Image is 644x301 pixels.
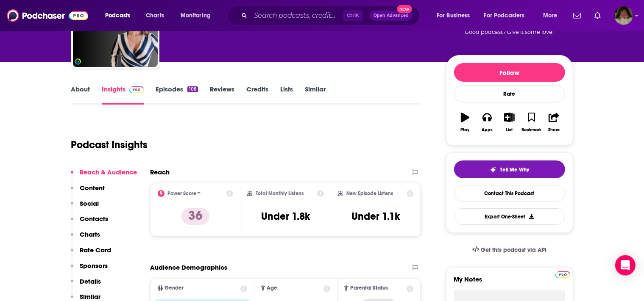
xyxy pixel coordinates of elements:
img: tell me why sparkle [490,166,496,173]
a: Credits [246,85,268,105]
button: Play [454,107,476,138]
p: Charts [80,230,100,238]
button: Share [543,107,565,138]
a: Episodes108 [156,85,198,105]
a: Get this podcast via API [466,240,554,260]
button: open menu [175,9,222,22]
div: Apps [482,127,493,133]
button: Sponsors [71,262,108,277]
button: Contacts [71,215,109,230]
a: Charts [140,9,169,22]
span: For Podcasters [484,10,525,22]
button: Content [71,184,105,199]
p: Similar [80,293,101,301]
span: Open Advanced [374,14,409,18]
div: Play [460,127,469,133]
h3: Under 1.8k [261,210,310,223]
button: Social [71,199,99,215]
p: Reach & Audience [80,168,137,176]
a: Similar [305,85,326,105]
p: Details [80,277,101,285]
button: Export One-Sheet [454,208,565,225]
h2: Total Monthly Listens [256,191,304,196]
button: Details [71,277,101,293]
span: Ctrl K [343,10,363,21]
a: InsightsPodchaser Pro [102,85,144,105]
button: Reach & Audience [71,168,137,184]
button: Bookmark [521,107,543,138]
button: List [498,107,520,138]
div: Share [548,127,560,133]
div: List [506,127,513,133]
a: Show notifications dropdown [591,8,604,23]
div: Rate [454,85,565,102]
p: Sponsors [80,262,108,270]
a: About [71,85,90,105]
button: Follow [454,63,565,82]
h2: Power Score™ [168,191,201,196]
button: open menu [99,9,141,22]
div: Open Intercom Messenger [615,255,636,276]
p: Rate Card [80,246,112,254]
span: Age [267,285,277,291]
button: Show profile menu [614,6,633,25]
a: Contact This Podcast [454,185,565,202]
button: Charts [71,230,100,246]
img: Podchaser - Follow, Share and Rate Podcasts [7,8,88,24]
span: Podcasts [105,10,130,22]
button: open menu [537,9,568,22]
img: Podchaser Pro [129,86,144,93]
img: User Profile [614,6,633,25]
button: Rate Card [71,246,112,262]
h1: Podcast Insights [71,138,148,151]
h2: Reach [151,168,170,176]
div: Bookmark [521,127,541,133]
input: Search podcasts, credits, & more... [251,9,343,22]
span: Monitoring [181,10,211,22]
span: Good podcast? Give it some love! [465,29,554,35]
label: My Notes [454,275,565,290]
img: Podchaser Pro [555,271,570,278]
h2: Audience Demographics [151,263,228,271]
span: Parental Status [350,285,388,291]
button: Apps [476,107,498,138]
span: More [543,10,558,22]
span: Tell Me Why [500,166,529,173]
span: Logged in as angelport [614,6,633,25]
span: For Business [437,10,470,22]
span: Gender [165,285,184,291]
button: Open AdvancedNew [370,11,413,21]
a: Show notifications dropdown [570,8,584,23]
a: Lists [280,85,293,105]
h2: New Episode Listens [346,191,393,196]
a: Reviews [210,85,234,105]
p: Contacts [80,215,109,223]
button: open menu [431,9,481,22]
p: Social [80,199,99,207]
span: Charts [146,10,164,22]
p: 36 [181,208,209,225]
div: 108 [187,86,198,92]
p: Content [80,184,105,192]
span: Get this podcast via API [481,246,546,254]
button: tell me why sparkleTell Me Why [454,160,565,178]
div: Search podcasts, credits, & more... [235,6,428,25]
h3: Under 1.1k [351,210,400,223]
button: open menu [479,9,537,22]
span: New [397,5,412,13]
a: Pro website [555,270,570,278]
